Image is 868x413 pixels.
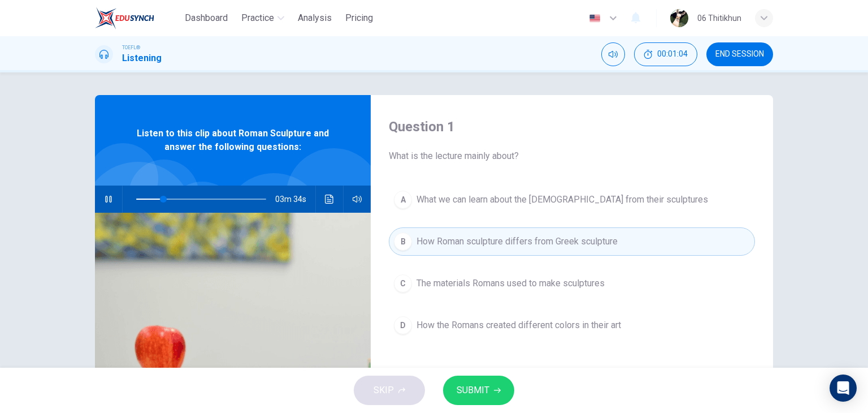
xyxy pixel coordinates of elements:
[320,186,338,213] button: Click to see the audio transcription
[389,269,755,298] button: CThe materials Romans used to make sculptures
[237,8,289,28] button: Practice
[657,50,688,59] span: 00:01:04
[122,51,162,65] h1: Listening
[697,11,741,25] div: 06 Thitikhun
[389,118,755,136] h4: Question 1
[185,11,228,25] span: Dashboard
[241,11,274,25] span: Practice
[389,227,755,256] button: BHow Roman sculpture differs from Greek sculpture
[389,186,755,214] button: AWhat we can learn about the [DEMOGRAPHIC_DATA] from their sculptures
[443,376,514,405] button: SUBMIT
[341,8,377,28] button: Pricing
[588,14,602,23] img: en
[416,319,621,332] span: How the Romans created different colors in their art
[457,382,489,398] span: SUBMIT
[389,149,755,163] span: What is the lecture mainly about?
[394,233,412,251] div: B
[298,11,332,25] span: Analysis
[389,311,755,339] button: DHow the Romans created different colors in their art
[122,44,140,51] span: TOEFL®
[394,274,412,292] div: C
[132,127,334,154] span: Listen to this clip about Roman Sculpture and answer the following questions:
[180,8,232,28] button: Dashboard
[706,42,773,66] button: END SESSION
[416,193,708,206] span: What we can learn about the [DEMOGRAPHIC_DATA] from their sculptures
[293,8,336,28] button: Analysis
[634,42,697,66] div: Hide
[830,375,857,402] div: Open Intercom Messenger
[715,50,764,59] span: END SESSION
[416,277,605,290] span: The materials Romans used to make sculptures
[634,42,697,66] button: 00:01:04
[394,316,412,334] div: D
[275,186,315,213] span: 03m 34s
[95,7,154,29] img: EduSynch logo
[345,11,373,25] span: Pricing
[95,7,180,29] a: EduSynch logo
[670,9,688,27] img: Profile picture
[394,191,412,209] div: A
[601,42,625,66] div: Mute
[416,235,618,248] span: How Roman sculpture differs from Greek sculpture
